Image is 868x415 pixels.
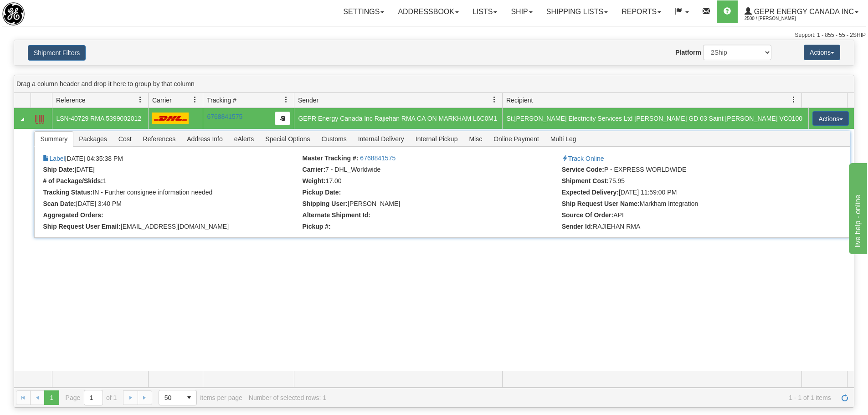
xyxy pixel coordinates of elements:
[360,154,395,162] a: 6768841575
[181,132,228,146] span: Address Info
[562,189,619,196] strong: Expected Delivery:
[675,48,701,57] label: Platform
[562,200,640,207] strong: Ship Request User Name:
[249,394,326,401] div: Number of selected rows: 1
[187,92,203,108] a: Carrier filter column settings
[539,0,615,23] a: Shipping lists
[562,166,819,175] li: P - EXPRESS WORLDWIDE
[207,96,236,105] span: Tracking #
[43,200,76,207] strong: Scan Date:
[52,108,148,129] td: LSN-40729 RMA 5399002012
[66,390,117,405] span: Page of 1
[303,189,341,196] strong: Pickup Date:
[207,113,242,120] a: 6768841575
[2,2,25,26] img: logo2500.jpg
[738,0,865,23] a: GEPR Energy Canada Inc 2500 / [PERSON_NAME]
[73,132,112,146] span: Packages
[488,132,544,146] span: Online Payment
[44,390,59,405] span: Page 1
[43,166,300,175] li: [DATE]
[562,223,819,232] li: RAJIEHAN RMA
[837,390,852,405] a: Refresh
[43,223,120,230] strong: Ship Request User Email:
[43,189,300,198] li: IN - Further consignee information needed
[303,200,560,209] li: Rajiehan Ramachandran (29976)
[391,0,466,23] a: Addressbook
[562,189,819,198] li: [DATE] 11:59:00 PM
[138,132,181,146] span: References
[229,132,260,146] span: eAlerts
[303,166,326,173] strong: Carrier:
[2,31,866,39] div: Support: 1 - 855 - 55 - 2SHIP
[43,166,74,173] strong: Ship Date:
[43,189,92,196] strong: Tracking Status:
[275,112,290,125] button: Copy to clipboard
[35,132,73,146] span: Summary
[159,390,197,405] span: Page sizes drop down
[353,132,410,146] span: Internal Delivery
[303,211,370,219] strong: Alternate Shipment Id:
[562,223,593,230] strong: Sender Id:
[43,211,103,219] strong: Aggregated Orders:
[303,223,331,230] strong: Pickup #:
[812,111,849,126] button: Actions
[504,0,539,23] a: Ship
[43,155,65,162] a: Label
[278,92,294,108] a: Tracking # filter column settings
[18,114,27,123] a: Collapse
[164,393,176,402] span: 50
[298,96,318,105] span: Sender
[43,177,300,186] li: 1
[487,92,502,108] a: Sender filter column settings
[562,177,819,186] li: 75.95
[804,45,840,60] button: Actions
[502,108,808,129] td: St.[PERSON_NAME] Electricity Services Ltd [PERSON_NAME] GD 03 Saint [PERSON_NAME] VC0100
[43,223,300,232] li: [EMAIL_ADDRESS][DOMAIN_NAME]
[84,390,103,405] input: Page 1
[303,166,560,175] li: 7 - DHL_Worldwide
[159,390,242,405] span: items per page
[56,96,86,105] span: Reference
[303,154,359,162] strong: Master Tracking #:
[615,0,668,23] a: Reports
[14,75,854,93] div: grid grouping header
[801,93,847,108] th: Press ctrl + space to group
[562,211,614,219] strong: Source Of Order:
[463,132,488,146] span: Misc
[152,113,189,124] img: 7 - DHL_Worldwide
[52,93,148,108] th: Press ctrl + space to group
[333,394,831,401] span: 1 - 1 of 1 items
[182,390,196,405] span: select
[43,200,300,209] li: [DATE] 3:40 PM
[148,93,203,108] th: Press ctrl + space to group
[410,132,463,146] span: Internal Pickup
[466,0,504,23] a: Lists
[294,93,502,108] th: Press ctrl + space to group
[113,132,137,146] span: Cost
[203,93,294,108] th: Press ctrl + space to group
[506,96,533,105] span: Recipient
[786,92,801,108] a: Recipient filter column settings
[545,132,582,146] span: Multi Leg
[28,45,86,61] button: Shipment Filters
[303,177,326,184] strong: Weight:
[745,14,813,23] span: 2500 / [PERSON_NAME]
[336,0,391,23] a: Settings
[43,177,103,184] strong: # of Package/Skids:
[7,5,84,16] div: live help - online
[316,132,352,146] span: Customs
[562,200,819,209] li: Markham Integration
[260,132,315,146] span: Special Options
[752,8,854,15] span: GEPR Energy Canada Inc
[31,93,52,108] th: Press ctrl + space to group
[133,92,148,108] a: Reference filter column settings
[294,108,502,129] td: GEPR Energy Canada Inc Rajiehan RMA CA ON MARKHAM L6C0M1
[562,211,819,220] li: API
[303,200,348,207] strong: Shipping User:
[502,93,801,108] th: Press ctrl + space to group
[562,177,609,184] strong: Shipment Cost:
[562,166,604,173] strong: Service Code:
[847,161,867,254] iframe: chat widget
[43,154,300,164] li: [DATE] 04:35:38 PM
[35,111,44,125] a: Label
